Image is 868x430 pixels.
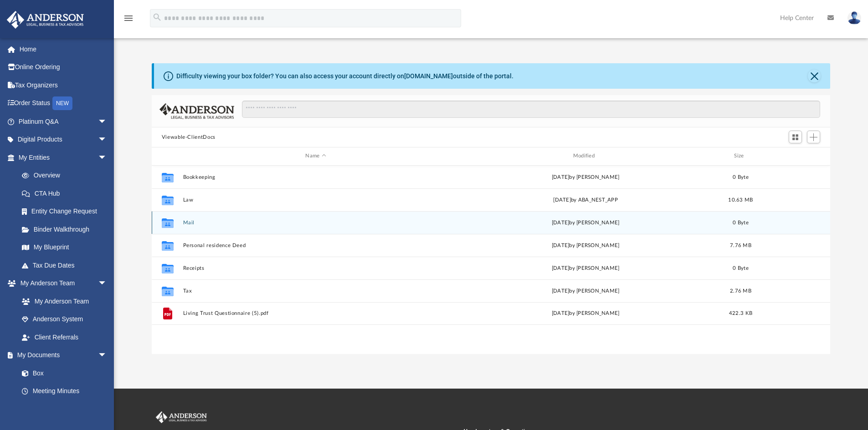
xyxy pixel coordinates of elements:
a: Tax Due Dates [13,256,121,274]
button: Bookkeeping [183,174,448,180]
button: Receipts [183,265,448,271]
a: Order StatusNEW [6,94,121,113]
img: Anderson Advisors Platinum Portal [4,11,87,29]
button: Living Trust Questionnaire (5).pdf [183,310,448,316]
div: grid [152,166,831,354]
span: arrow_drop_down [98,148,116,167]
a: Home [6,40,121,58]
div: id [763,152,827,160]
div: id [156,152,179,160]
a: My Blueprint [13,238,116,257]
span: 422.3 KB [729,311,752,316]
a: Online Ordering [6,58,121,76]
span: 10.63 MB [728,197,753,202]
div: [DATE] by [PERSON_NAME] [452,309,718,318]
div: Name [182,152,448,160]
a: Platinum Q&Aarrow_drop_down [6,112,121,131]
button: Switch to Grid View [789,131,802,143]
span: 7.76 MB [730,243,751,248]
div: [DATE] by [PERSON_NAME] [452,264,718,272]
span: arrow_drop_down [98,131,116,149]
i: search [152,12,162,22]
span: 2.76 MB [730,288,751,293]
button: Viewable-ClientDocs [162,133,216,142]
a: My Documentsarrow_drop_down [6,346,116,364]
button: Mail [183,220,448,226]
button: Add [807,131,821,143]
a: [DOMAIN_NAME] [404,72,453,80]
img: Anderson Advisors Platinum Portal [154,411,209,423]
a: Anderson System [13,310,116,329]
button: Personal residence Deed [183,243,448,248]
a: Overview [13,167,121,185]
button: Close [808,70,821,82]
a: Box [13,364,112,382]
span: 0 Byte [733,220,749,225]
a: My Anderson Teamarrow_drop_down [6,274,116,293]
div: [DATE] by [PERSON_NAME] [452,173,718,181]
button: Tax [183,288,448,294]
span: arrow_drop_down [98,274,116,293]
div: [DATE] by ABA_NEST_APP [452,196,718,204]
a: CTA Hub [13,184,121,202]
span: arrow_drop_down [98,112,116,131]
a: Tax Organizers [6,76,121,94]
div: Modified [452,152,719,160]
span: 0 Byte [733,174,749,179]
i: menu [123,13,134,24]
a: My Anderson Team [13,292,112,310]
a: Digital Productsarrow_drop_down [6,131,121,149]
div: [DATE] by [PERSON_NAME] [452,218,718,227]
a: Meeting Minutes [13,382,116,400]
span: 0 Byte [733,265,749,270]
a: menu [123,17,134,24]
input: Search files and folders [242,101,820,118]
a: Binder Walkthrough [13,220,121,238]
button: Law [183,197,448,203]
div: Size [722,152,759,160]
div: NEW [52,96,72,110]
div: Difficulty viewing your box folder? You can also access your account directly on outside of the p... [176,71,514,81]
img: User Pic [847,11,861,25]
span: arrow_drop_down [98,346,116,365]
a: My Entitiesarrow_drop_down [6,148,121,167]
div: [DATE] by [PERSON_NAME] [452,241,718,249]
div: [DATE] by [PERSON_NAME] [452,287,718,295]
a: Client Referrals [13,328,116,346]
a: Entity Change Request [13,202,121,221]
